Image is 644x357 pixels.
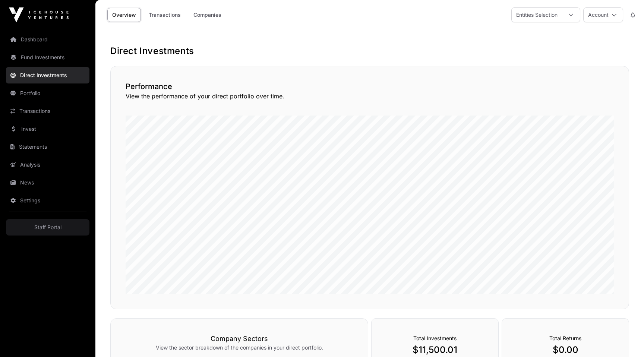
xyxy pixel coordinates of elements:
[6,49,89,66] a: Fund Investments
[144,8,186,22] a: Transactions
[6,192,89,209] a: Settings
[6,103,89,119] a: Transactions
[9,7,69,22] img: Icehouse Ventures Logo
[107,8,141,22] a: Overview
[126,344,353,351] p: View the sector breakdown of the companies in your direct portfolio.
[6,139,89,155] a: Statements
[549,335,581,341] span: Total Returns
[126,81,614,92] h2: Performance
[517,344,614,356] p: $0.00
[6,121,89,137] a: Invest
[6,174,89,191] a: News
[6,219,89,236] a: Staff Portal
[6,157,89,173] a: Analysis
[607,321,644,357] iframe: Chat Widget
[6,67,89,83] a: Direct Investments
[110,45,629,57] h1: Direct Investments
[126,334,353,344] h3: Company Sectors
[583,7,623,22] button: Account
[413,335,457,341] span: Total Investments
[386,344,483,356] p: $11,500.01
[512,8,562,22] div: Entities Selection
[189,8,226,22] a: Companies
[6,85,89,101] a: Portfolio
[6,31,89,48] a: Dashboard
[126,92,614,101] p: View the performance of your direct portfolio over time.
